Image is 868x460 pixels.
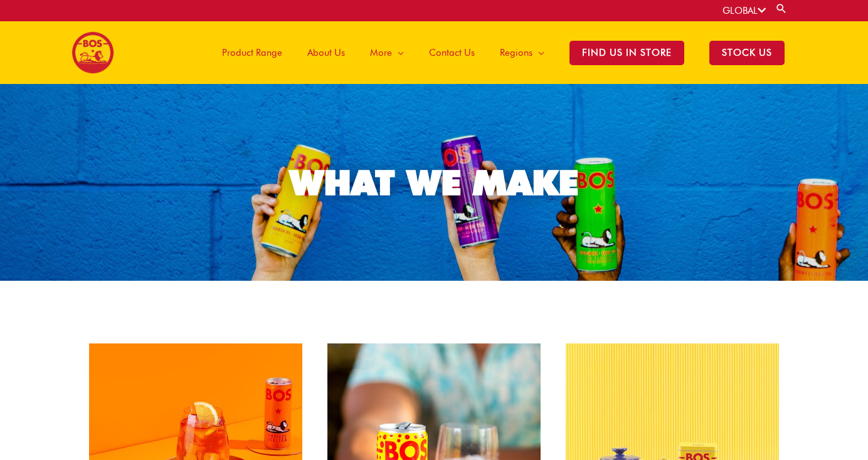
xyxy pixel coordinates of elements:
img: BOS logo finals-200px [71,31,114,74]
span: Contact Us [429,34,475,71]
span: Product Range [222,34,282,71]
a: STOCK US [697,21,797,84]
a: About Us [295,21,357,84]
span: About Us [307,34,345,71]
a: Find Us in Store [557,21,697,84]
span: Find Us in Store [569,41,684,65]
a: Product Range [209,21,295,84]
div: WHAT WE MAKE [290,165,578,200]
a: Search button [775,3,788,14]
span: Regions [500,34,532,71]
nav: Site Navigation [200,21,797,84]
span: More [370,34,392,71]
a: Regions [487,21,557,84]
a: More [357,21,416,84]
span: STOCK US [709,41,785,65]
a: Contact Us [416,21,487,84]
a: GLOBAL [722,5,766,16]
